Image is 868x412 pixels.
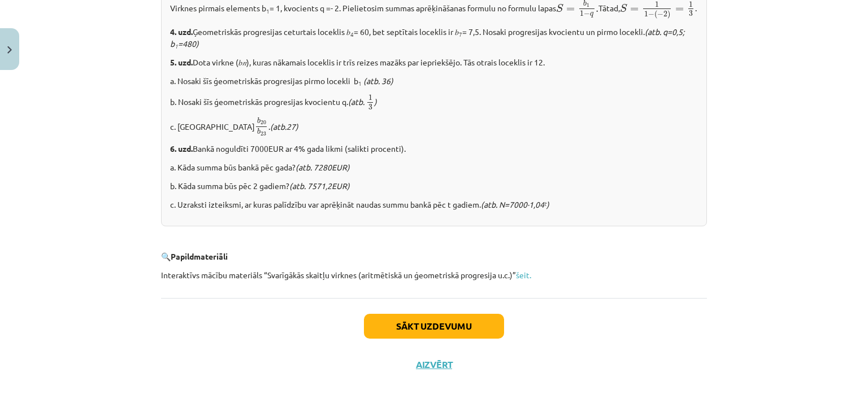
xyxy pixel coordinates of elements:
[257,129,261,135] span: b
[170,26,698,50] p: Ģeometriskās progresijas ceturtais loceklis 𝑏 = 60, bet septītais loceklis ir 𝑏 = 7,5. Nosaki pro...
[374,97,377,107] i: )
[261,121,266,125] span: 20
[178,38,199,49] i: =480)
[170,94,698,110] p: b. Nosaki šīs ģeometriskās progresijas kvocientu q.
[663,11,667,17] span: 2
[170,180,698,192] p: b. Kāda summa būs pēc 2 gadiem?
[170,143,698,155] p: Bankā noguldīti 7000EUR ar 4% gada likmi (salikti procenti).
[161,269,707,281] p: Interaktīvs mācību materiāls “Svarīgākās skaitļu virknes (aritmētiskā un ģeometriskā progresija u...
[580,11,584,16] span: 1
[364,314,504,339] button: Sākt uzdevumu
[596,8,598,12] span: .
[546,199,549,209] i: )
[170,143,193,154] b: 6. uzd.
[630,7,639,12] span: =
[170,75,698,87] p: a. Nosaki šīs ģeometriskās progresijas pirmo locekli b
[7,46,12,54] img: icon-close-lesson-0947bae3869378f0d4975bcd49f059093ad1ed9edebbc8119c70593378902aed.svg
[544,199,546,208] sup: t
[648,12,654,17] span: −
[170,57,193,67] b: 5. uzd.
[266,7,270,15] sub: 1
[620,4,627,12] span: S
[590,12,593,17] span: q
[459,30,462,38] sub: 7
[413,359,455,370] button: Aizvērt
[296,162,350,172] i: (atb. 7280EUR)
[584,11,590,17] span: −
[170,199,698,211] p: c. Uzraksti izteiksmi, ar kuras palīdzību var aprēķināt naudas summu bankā pēc t gadiem.
[644,11,648,17] span: 1
[170,161,698,173] p: a. Kāda summa būs bankā pēc gada?
[289,181,350,191] i: (atb. 7571,2EUR)
[270,121,298,131] i: (atb.27)
[242,57,246,67] em: 𝑛
[556,4,563,12] span: S
[654,10,657,19] span: (
[175,42,178,50] sub: 1
[667,10,670,19] span: )
[689,11,693,16] span: 3
[368,95,372,100] span: 1
[368,104,372,110] span: 3
[363,76,393,86] i: (atb. 36)
[171,251,228,261] b: Papildmateriāli
[348,97,364,107] i: (atb.
[170,27,193,37] b: 4. uzd.
[655,2,659,7] span: 1
[689,2,693,7] span: 1
[657,12,663,17] span: −
[358,79,362,87] sub: 1
[257,118,261,124] span: b
[566,7,575,12] span: =
[170,117,698,136] p: c. [GEOGRAPHIC_DATA] .
[481,199,544,209] i: (atb. N=7000∙1,04
[261,132,266,135] span: 23
[350,30,354,38] sub: 4
[675,7,684,12] span: =
[161,251,707,262] p: 🔍
[587,3,589,7] span: 1
[170,56,698,68] p: Dota virkne (𝑏 ), kuras nākamais loceklis ir trīs reizes mazāks par iepriekšējo. Tās otrais locek...
[516,270,531,280] a: šeit.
